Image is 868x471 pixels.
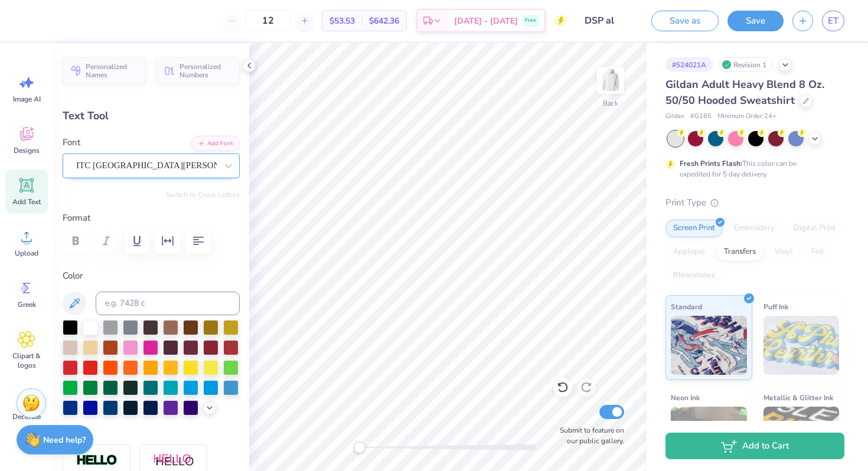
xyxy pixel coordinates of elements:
[671,407,747,466] img: Neon Ink
[665,243,713,261] div: Applique
[651,11,719,31] button: Save as
[665,433,844,459] button: Add to Cart
[665,220,723,237] div: Screen Print
[804,243,831,261] div: Foil
[576,9,634,32] input: Untitled Design
[671,300,702,313] span: Standard
[63,108,240,124] div: Text Tool
[719,57,773,72] div: Revision 1
[166,190,240,199] button: Switch to Greek Letters
[369,15,399,27] span: $642.36
[329,15,355,27] span: $53.53
[665,77,824,107] span: Gildan Adult Heavy Blend 8 Oz. 50/50 Hooded Sweatshirt
[763,407,840,466] img: Metallic & Glitter Ink
[7,351,46,370] span: Clipart & logos
[96,292,240,315] input: e.g. 7428 c
[63,269,240,283] label: Color
[15,248,38,258] span: Upload
[63,211,240,225] label: Format
[822,11,844,31] a: ET
[680,158,825,179] div: This color can be expedited for 5 day delivery.
[63,136,80,149] label: Font
[828,14,838,28] span: ET
[665,267,723,284] div: Rhinestones
[717,112,776,122] span: Minimum Order: 24 +
[763,391,833,404] span: Metallic & Glitter Ink
[767,243,800,261] div: Vinyl
[665,57,713,72] div: # 524021A
[354,441,366,453] div: Accessibility label
[671,316,747,375] img: Standard
[76,454,118,467] img: Stroke
[63,57,146,84] button: Personalized Names
[43,434,86,446] strong: Need help?
[727,11,784,31] button: Save
[726,220,782,237] div: Embroidery
[12,197,41,207] span: Add Text
[665,196,844,210] div: Print Type
[13,94,41,104] span: Image AI
[153,453,194,468] img: Shadow
[599,68,622,92] img: Back
[665,112,684,122] span: Gildan
[786,220,843,237] div: Digital Print
[690,112,712,122] span: # G185
[180,63,233,79] span: Personalized Numbers
[86,63,139,79] span: Personalized Names
[18,300,36,309] span: Greek
[191,136,240,151] button: Add Font
[603,98,618,109] div: Back
[671,391,700,404] span: Neon Ink
[553,425,624,446] label: Submit to feature on our public gallery.
[245,10,291,31] input: – –
[763,316,840,375] img: Puff Ink
[14,146,40,155] span: Designs
[716,243,763,261] div: Transfers
[525,17,536,25] span: Free
[763,300,788,313] span: Puff Ink
[680,159,742,168] strong: Fresh Prints Flash:
[156,57,240,84] button: Personalized Numbers
[12,412,41,421] span: Decorate
[454,15,518,27] span: [DATE] - [DATE]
